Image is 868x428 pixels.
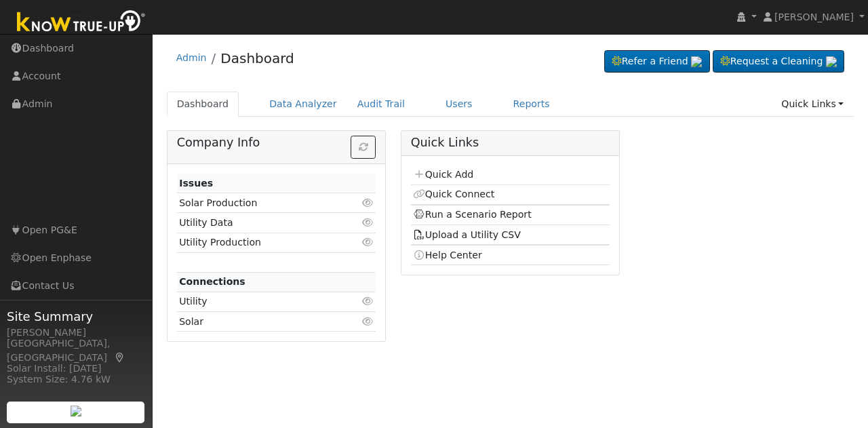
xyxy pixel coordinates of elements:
td: Utility Production [177,233,344,252]
a: Upload a Utility CSV [413,229,521,240]
a: Admin [176,52,207,63]
td: Utility Data [177,213,344,233]
a: Run a Scenario Report [413,209,532,220]
h5: Quick Links [411,136,610,150]
img: retrieve [691,56,702,67]
i: Click to view [361,296,374,306]
a: Audit Trail [347,92,415,117]
td: Solar [177,312,344,332]
h5: Company Info [177,136,376,150]
a: Data Analyzer [259,92,347,117]
span: [PERSON_NAME] [774,12,854,22]
i: Click to view [361,198,374,208]
img: Know True-Up [10,7,153,38]
a: Refer a Friend [604,50,710,73]
div: Solar Install: [DATE] [7,362,145,376]
a: Request a Cleaning [713,50,844,73]
div: [PERSON_NAME] [7,326,145,340]
a: Users [435,92,483,117]
div: System Size: 4.76 kW [7,372,145,387]
a: Help Center [413,250,482,260]
i: Click to view [361,237,374,247]
a: Reports [503,92,560,117]
img: retrieve [826,56,837,67]
td: Utility [177,292,344,311]
span: Site Summary [7,307,145,326]
strong: Connections [179,276,245,287]
div: [GEOGRAPHIC_DATA], [GEOGRAPHIC_DATA] [7,336,145,365]
i: Click to view [361,218,374,227]
td: Solar Production [177,193,344,213]
img: retrieve [71,406,81,416]
a: Map [114,352,126,363]
a: Dashboard [167,92,239,117]
i: Click to view [361,317,374,326]
a: Quick Connect [413,189,494,199]
strong: Issues [179,178,213,189]
a: Dashboard [220,50,294,66]
a: Quick Links [771,92,854,117]
a: Quick Add [413,169,473,180]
